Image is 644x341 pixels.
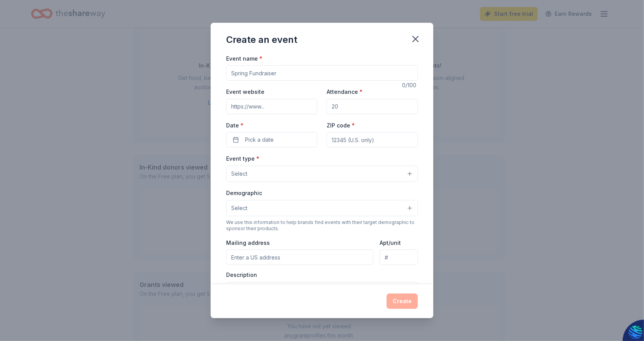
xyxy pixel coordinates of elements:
[226,166,418,182] button: Select
[402,81,418,90] div: 0 /100
[327,88,363,96] label: Attendance
[231,169,247,178] span: Select
[226,249,373,265] input: Enter a US address
[231,204,247,213] span: Select
[327,99,418,114] input: 20
[245,135,274,144] span: Pick a date
[226,132,317,148] button: Pick a date
[380,249,418,265] input: #
[226,189,262,197] label: Demographic
[226,200,418,216] button: Select
[327,122,355,129] label: ZIP code
[226,99,317,114] input: https://www...
[327,132,418,148] input: 12345 (U.S. only)
[226,155,259,163] label: Event type
[226,239,270,247] label: Mailing address
[226,88,264,96] label: Event website
[226,65,418,81] input: Spring Fundraiser
[226,219,418,232] div: We use this information to help brands find events with their target demographic to sponsor their...
[226,55,262,63] label: Event name
[380,239,401,247] label: Apt/unit
[226,122,317,129] label: Date
[226,34,297,46] div: Create an event
[226,271,257,279] label: Description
